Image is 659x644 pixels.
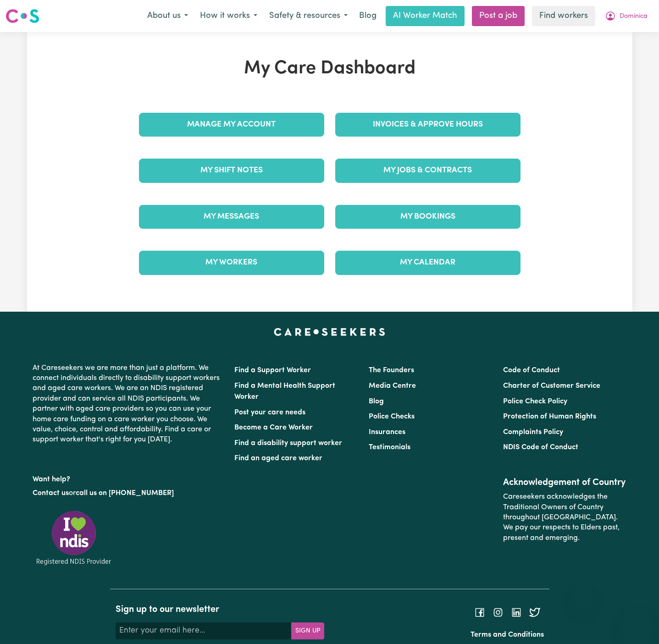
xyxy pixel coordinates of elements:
button: My Account [599,6,653,26]
a: Find a Support Worker [234,367,311,374]
a: Post your care needs [234,409,305,416]
iframe: Close message [573,585,592,604]
span: Dominica [620,11,648,22]
a: Blog [369,398,384,405]
a: Testimonials [369,444,410,451]
a: Careseekers logo [6,6,39,27]
button: Subscribe [291,622,324,639]
p: At Careseekers we are more than just a platform. We connect individuals directly to disability su... [33,359,223,449]
img: Careseekers logo [6,8,39,24]
a: The Founders [369,367,414,374]
a: Invoices & Approve Hours [335,113,521,137]
a: Manage My Account [139,113,324,137]
a: Code of Conduct [503,367,560,374]
p: Want help? [33,471,223,484]
a: Follow Careseekers on LinkedIn [511,608,522,616]
h1: My Care Dashboard [133,58,526,80]
a: Find a disability support worker [234,440,342,447]
a: Follow Careseekers on Instagram [493,608,504,616]
a: Find an aged care worker [234,455,322,462]
a: Media Centre [369,382,416,390]
a: Become a Care Worker [234,424,313,431]
a: Find workers [532,6,595,26]
iframe: Button to launch messaging window [622,607,652,637]
a: My Workers [139,251,324,275]
button: About us [141,6,194,26]
h2: Sign up to our newsletter [116,604,324,615]
input: Enter your email here... [116,622,292,639]
a: My Bookings [335,205,521,229]
a: call us on [PHONE_NUMBER] [76,490,174,497]
a: Careseekers home page [274,328,385,336]
img: Registered NDIS provider [33,509,115,567]
p: Careseekers acknowledges the Traditional Owners of Country throughout [GEOGRAPHIC_DATA]. We pay o... [503,488,626,547]
a: Police Check Policy [503,398,567,405]
button: Safety & resources [263,6,354,26]
p: or [33,484,223,502]
a: Contact us [33,490,69,497]
a: Protection of Human Rights [503,413,596,420]
h2: Acknowledgement of Country [503,477,626,488]
a: Insurances [369,429,405,436]
a: Police Checks [369,413,415,420]
a: My Messages [139,205,324,229]
a: Post a job [472,6,525,26]
a: AI Worker Match [386,6,465,26]
a: NDIS Code of Conduct [503,444,578,451]
a: My Calendar [335,251,521,275]
a: Charter of Customer Service [503,382,600,390]
a: Find a Mental Health Support Worker [234,382,335,401]
a: Blog [354,6,382,26]
a: My Shift Notes [139,159,324,182]
a: My Jobs & Contracts [335,159,521,182]
a: Terms and Conditions [471,631,544,638]
a: Follow Careseekers on Twitter [529,608,540,616]
a: Follow Careseekers on Facebook [474,608,485,616]
button: How it works [194,6,263,26]
a: Complaints Policy [503,429,563,436]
